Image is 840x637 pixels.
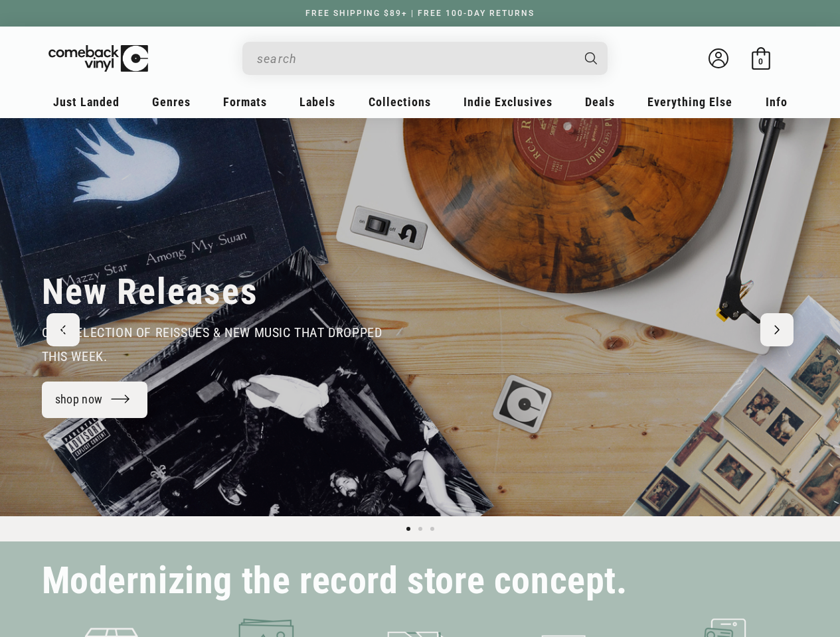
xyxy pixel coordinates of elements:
span: Just Landed [53,95,120,109]
button: Load slide 1 of 3 [402,523,414,535]
div: Search [242,42,608,75]
button: Load slide 2 of 3 [414,523,426,535]
span: our selection of reissues & new music that dropped this week. [42,324,382,364]
button: Load slide 3 of 3 [426,523,438,535]
span: Labels [299,95,335,109]
span: Info [766,95,788,109]
h2: New Releases [42,270,258,314]
a: shop now [42,382,148,418]
span: Everything Else [647,95,732,109]
span: Collections [369,95,431,109]
span: Genres [152,95,191,109]
a: FREE SHIPPING $89+ | FREE 100-DAY RETURNS [292,9,548,18]
input: search [257,45,572,72]
span: Deals [585,95,615,109]
button: Search [573,42,609,75]
h2: Modernizing the record store concept. [42,565,628,597]
span: Formats [223,95,267,109]
span: Indie Exclusives [463,95,552,109]
span: 0 [758,56,763,66]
